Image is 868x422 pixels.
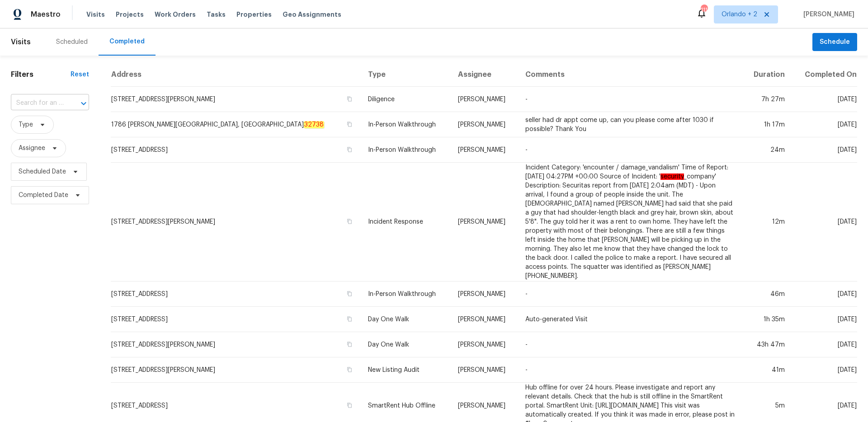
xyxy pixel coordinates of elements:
[345,340,354,348] button: Copy Address
[742,281,792,307] td: 46m
[111,307,361,332] td: [STREET_ADDRESS]
[111,63,361,87] th: Address
[451,307,519,332] td: [PERSON_NAME]
[111,281,361,307] td: [STREET_ADDRESS]
[660,173,684,180] em: security
[361,163,451,281] td: Incident Response
[19,191,68,200] span: Completed Date
[111,137,361,163] td: [STREET_ADDRESS]
[451,87,519,112] td: [PERSON_NAME]
[361,307,451,332] td: Day One Walk
[361,137,451,163] td: In-Person Walkthrough
[361,63,451,87] th: Type
[518,357,742,383] td: -
[792,137,857,163] td: [DATE]
[451,137,519,163] td: [PERSON_NAME]
[518,87,742,112] td: -
[820,37,850,48] span: Schedule
[111,332,361,357] td: [STREET_ADDRESS][PERSON_NAME]
[361,332,451,357] td: Day One Walk
[19,167,66,176] span: Scheduled Date
[345,366,354,374] button: Copy Address
[345,290,354,298] button: Copy Address
[518,112,742,137] td: seller had dr appt come up, can you please come after 1030 if possible? Thank You
[56,38,88,47] div: Scheduled
[451,332,519,357] td: [PERSON_NAME]
[451,63,519,87] th: Assignee
[792,87,857,112] td: [DATE]
[792,63,857,87] th: Completed On
[86,10,105,19] span: Visits
[361,281,451,307] td: In-Person Walkthrough
[111,87,361,112] td: [STREET_ADDRESS][PERSON_NAME]
[792,357,857,383] td: [DATE]
[77,97,90,110] button: Open
[518,63,742,87] th: Comments
[792,307,857,332] td: [DATE]
[518,281,742,307] td: -
[111,163,361,281] td: [STREET_ADDRESS][PERSON_NAME]
[116,10,144,19] span: Projects
[742,357,792,383] td: 41m
[361,112,451,137] td: In-Person Walkthrough
[518,163,742,281] td: Incident Category: 'encounter / damage_vandalism' Time of Report: [DATE] 04:27PM +00:00 Source of...
[451,163,519,281] td: [PERSON_NAME]
[518,137,742,163] td: -
[236,10,272,19] span: Properties
[19,120,33,129] span: Type
[345,120,354,128] button: Copy Address
[792,112,857,137] td: [DATE]
[722,10,757,19] span: Orlando + 2
[451,112,519,137] td: [PERSON_NAME]
[345,401,354,409] button: Copy Address
[345,315,354,323] button: Copy Address
[304,121,324,128] em: 32738
[11,70,71,79] h1: Filters
[518,307,742,332] td: Auto-generated Visit
[345,145,354,154] button: Copy Address
[155,10,196,19] span: Work Orders
[71,70,89,79] div: Reset
[19,144,45,153] span: Assignee
[11,96,64,110] input: Search for an address...
[742,332,792,357] td: 43h 47m
[742,163,792,281] td: 12m
[792,281,857,307] td: [DATE]
[800,10,854,19] span: [PERSON_NAME]
[111,112,361,137] td: 1786 [PERSON_NAME][GEOGRAPHIC_DATA], [GEOGRAPHIC_DATA]
[792,163,857,281] td: [DATE]
[207,11,226,18] span: Tasks
[345,95,354,103] button: Copy Address
[742,137,792,163] td: 24m
[109,37,145,46] div: Completed
[111,357,361,383] td: [STREET_ADDRESS][PERSON_NAME]
[812,33,857,52] button: Schedule
[361,87,451,112] td: Diligence
[701,5,707,14] div: 111
[742,63,792,87] th: Duration
[31,10,61,19] span: Maestro
[11,32,31,52] span: Visits
[742,307,792,332] td: 1h 35m
[742,87,792,112] td: 7h 27m
[451,357,519,383] td: [PERSON_NAME]
[345,217,354,225] button: Copy Address
[361,357,451,383] td: New Listing Audit
[518,332,742,357] td: -
[283,10,341,19] span: Geo Assignments
[451,281,519,307] td: [PERSON_NAME]
[742,112,792,137] td: 1h 17m
[792,332,857,357] td: [DATE]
